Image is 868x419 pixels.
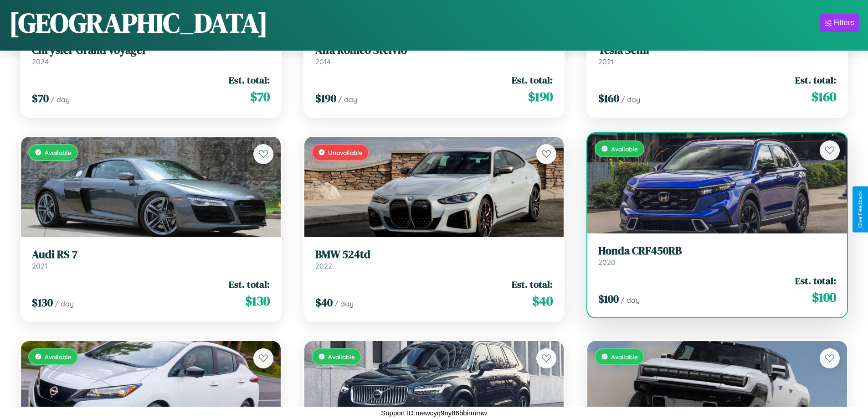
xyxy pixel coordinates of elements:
[55,299,74,308] span: / day
[611,353,638,361] span: Available
[315,261,332,270] span: 2022
[245,292,270,310] span: $ 130
[229,278,270,291] span: Est. total:
[328,353,355,361] span: Available
[812,88,836,106] span: $ 160
[250,88,270,106] span: $ 70
[328,149,363,156] span: Unavailable
[32,91,49,106] span: $ 70
[598,44,836,57] h3: Tesla Semi
[512,73,553,87] span: Est. total:
[795,73,836,87] span: Est. total:
[32,44,270,66] a: Chrysler Grand Voyager2024
[598,44,836,66] a: Tesla Semi2021
[857,191,863,228] div: Give Feedback
[528,88,553,106] span: $ 190
[598,244,836,258] h3: Honda CRF450RB
[45,353,72,361] span: Available
[32,248,270,261] h3: Audi RS 7
[229,73,270,87] span: Est. total:
[532,292,553,310] span: $ 40
[820,14,859,32] button: Filters
[45,149,72,156] span: Available
[315,248,553,261] h3: BMW 524td
[51,95,70,104] span: / day
[621,295,640,305] span: / day
[598,57,614,66] span: 2021
[381,407,487,419] p: Support ID: mewcyq9ny86bbirmmw
[315,57,331,66] span: 2014
[598,244,836,267] a: Honda CRF450RB2020
[315,91,336,106] span: $ 190
[795,274,836,287] span: Est. total:
[598,91,619,106] span: $ 160
[338,95,357,104] span: / day
[334,299,354,308] span: / day
[611,145,638,153] span: Available
[32,44,270,57] h3: Chrysler Grand Voyager
[598,291,619,306] span: $ 100
[315,44,553,66] a: Alfa Romeo Stelvio2014
[32,57,49,66] span: 2024
[315,248,553,270] a: BMW 524td2022
[833,18,854,27] div: Filters
[812,288,836,306] span: $ 100
[32,248,270,270] a: Audi RS 72021
[512,278,553,291] span: Est. total:
[315,44,553,57] h3: Alfa Romeo Stelvio
[315,295,333,310] span: $ 40
[9,4,268,41] h1: [GEOGRAPHIC_DATA]
[32,261,47,270] span: 2021
[621,95,640,104] span: / day
[32,295,53,310] span: $ 130
[598,258,616,267] span: 2020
